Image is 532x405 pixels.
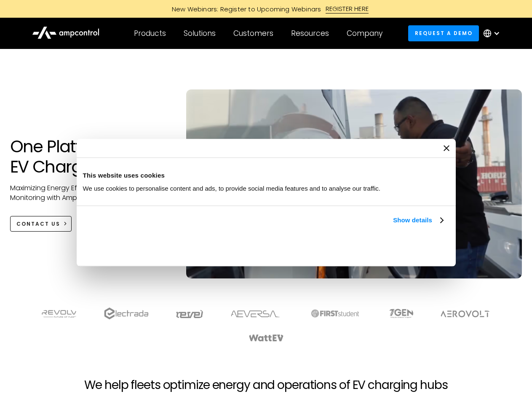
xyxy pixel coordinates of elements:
div: Company [347,29,382,38]
div: REGISTER HERE [326,4,369,13]
div: New Webinars: Register to Upcoming Webinars [163,5,326,13]
span: We use cookies to personalise content and ads, to provide social media features and to analyse ou... [83,185,381,192]
button: Okay [325,235,446,259]
p: Maximizing Energy Efficiency, Uptime, and 24/7 Monitoring with Ampcontrol Solutions [10,184,170,202]
div: Products [134,29,166,38]
div: Customers [233,29,273,38]
div: Resources [291,29,329,38]
img: Aerovolt Logo [440,310,490,317]
div: This website uses cookies [83,170,449,181]
div: CONTACT US [16,220,60,228]
img: electrada logo [104,308,148,319]
button: Close banner [444,145,449,151]
div: Solutions [184,29,216,38]
h1: One Platform for EV Charging Hubs [10,136,170,177]
img: WattEV logo [249,335,284,341]
a: Show details [393,215,443,225]
a: Request a demo [408,25,479,41]
h2: We help fleets optimize energy and operations of EV charging hubs [84,378,447,392]
a: CONTACT US [10,216,72,232]
a: New Webinars: Register to Upcoming WebinarsREGISTER HERE [77,4,456,13]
